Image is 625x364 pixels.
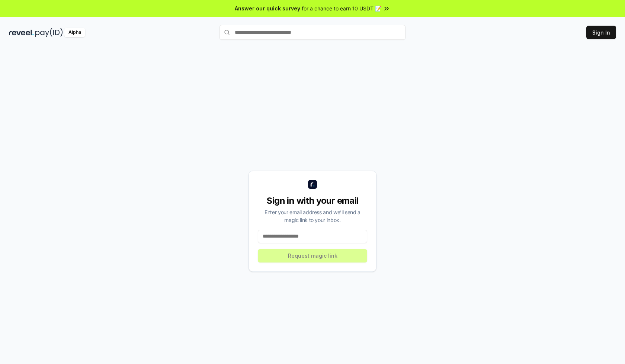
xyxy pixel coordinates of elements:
[258,208,367,224] div: Enter your email address and we’ll send a magic link to your inbox.
[9,28,34,37] img: reveel_dark
[308,180,317,189] img: logo_small
[258,195,367,207] div: Sign in with your email
[235,4,300,12] span: Answer our quick survey
[586,26,616,39] button: Sign In
[35,28,63,37] img: pay_id
[64,28,85,37] div: Alpha
[302,4,381,12] span: for a chance to earn 10 USDT 📝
